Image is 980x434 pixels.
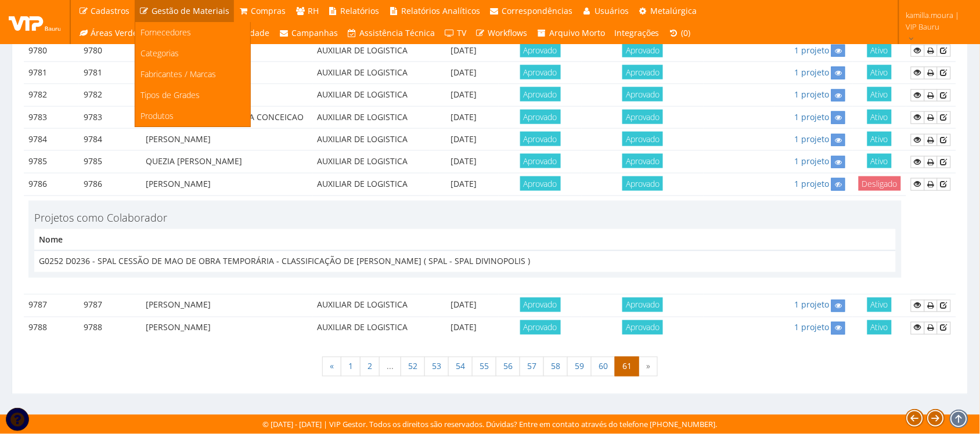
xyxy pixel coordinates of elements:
a: 59 [567,357,592,377]
span: Áreas Verdes [91,27,142,38]
td: 9780 [24,39,79,62]
span: Produtos [141,110,174,121]
img: logo [9,13,61,31]
td: AUXILIAR DE LOGISTICA [313,295,430,317]
span: Aprovado [622,320,663,335]
a: 1 projeto [794,45,829,56]
span: Ativo [867,87,892,102]
a: 60 [591,357,615,377]
a: Áreas Verdes [74,22,147,44]
td: QUEZIA [PERSON_NAME] [141,151,313,173]
span: Aprovado [622,298,663,312]
span: TV [457,27,466,38]
td: [DATE] [430,106,499,128]
a: 1 [341,357,361,377]
span: Aprovado [622,176,663,191]
td: [DATE] [430,295,499,317]
a: Arquivo Morto [532,22,610,44]
a: 57 [520,357,544,377]
span: Arquivo Morto [549,27,605,38]
td: [DATE] [430,39,499,62]
a: Fabricantes / Marcas [135,64,250,85]
td: AUXILIAR DE LOGISTICA [313,39,430,62]
span: Desligado [859,176,901,191]
span: Assistência Técnica [360,27,435,38]
td: 9787 [79,295,141,317]
a: Fornecedores [135,22,250,43]
a: 1 projeto [794,111,829,122]
span: Ativo [867,132,892,146]
span: Campanhas [291,27,338,38]
span: Aprovado [622,65,663,79]
a: 54 [448,357,473,377]
span: Aprovado [520,298,561,312]
td: 9780 [79,39,141,62]
td: 9782 [79,84,141,106]
a: Campanhas [275,22,343,44]
span: Metalúrgica [651,5,697,16]
span: Ativo [867,154,892,168]
a: Assistência Técnica [343,22,440,44]
td: 9788 [24,317,79,339]
td: 9783 [24,106,79,128]
span: Ativo [867,298,892,312]
span: Aprovado [622,87,663,102]
span: Relatórios [341,5,380,16]
td: 9787 [24,295,79,317]
a: 1 projeto [794,89,829,100]
span: Correspondências [502,5,573,16]
span: Aprovado [520,65,561,79]
td: AUXILIAR DE LOGISTICA [313,84,430,106]
td: AUXILIAR DE LOGISTICA [313,173,430,196]
td: 9785 [24,151,79,173]
span: Usuários [595,5,629,16]
td: 9781 [79,62,141,84]
span: RH [308,5,319,16]
td: [DATE] [430,84,499,106]
a: 1 projeto [794,299,829,310]
span: Ativo [867,110,892,124]
td: [DATE] [430,317,499,339]
span: 61 [615,357,639,377]
span: Aprovado [520,154,561,168]
span: Ativo [867,43,892,57]
td: AUXILIAR DE LOGISTICA [313,129,430,151]
td: 9784 [24,129,79,151]
div: © [DATE] - [DATE] | VIP Gestor. Todos os direitos são reservados. Dúvidas? Entre em contato atrav... [263,419,718,431]
td: [PERSON_NAME] [141,173,313,196]
span: Aprovado [622,132,663,146]
a: TV [440,22,471,44]
span: Aprovado [520,132,561,146]
span: Relatórios Analíticos [401,5,480,16]
a: 52 [401,357,425,377]
span: (0) [682,27,691,38]
th: Nome [34,229,896,251]
span: Compras [251,5,286,16]
span: Gestão de Materiais [152,5,229,16]
td: 9784 [79,129,141,151]
span: Tipos de Grades [141,89,200,100]
a: Integrações [610,22,664,44]
span: Fornecedores [141,27,192,38]
span: Cadastros [91,5,130,16]
td: G0252 D0236 - SPAL CESSÃO DE MAO DE OBRA TEMPORÁRIA - CLASSIFICAÇÃO DE [PERSON_NAME] ( SPAL - SPA... [34,251,896,272]
span: Ativo [867,320,892,335]
span: Categorias [141,48,179,59]
td: 9786 [24,173,79,196]
td: 9786 [79,173,141,196]
td: 9785 [79,151,141,173]
a: Workflows [471,22,532,44]
td: [DATE] [430,151,499,173]
td: [PERSON_NAME] [141,129,313,151]
a: 56 [496,357,520,377]
td: 9783 [79,106,141,128]
td: [DATE] [430,173,499,196]
a: Tipos de Grades [135,85,250,106]
span: Aprovado [622,154,663,168]
td: [DATE] [430,62,499,84]
td: [PERSON_NAME] [141,317,313,339]
span: Fabricantes / Marcas [141,68,217,79]
td: [DATE] [430,129,499,151]
td: 9781 [24,62,79,84]
span: » [639,357,658,377]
